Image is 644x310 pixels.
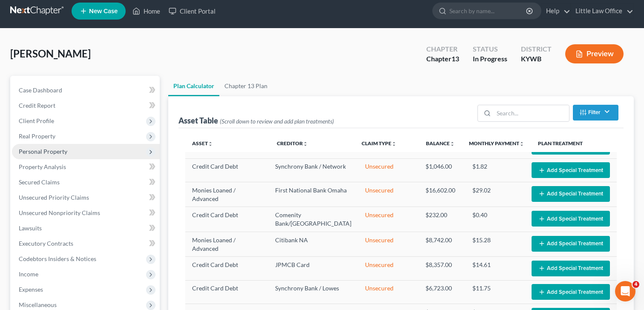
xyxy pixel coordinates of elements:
[531,135,617,152] th: Plan Treatment
[358,257,419,280] td: Unsecured
[12,190,160,205] a: Unsecured Priority Claims
[128,3,164,19] a: Home
[268,280,358,304] td: Synchrony Bank / Lowes
[466,158,525,182] td: $1.82
[219,76,273,96] a: Chapter 13 Plan
[469,140,524,146] a: Monthly Paymentunfold_more
[178,115,334,126] div: Asset Table
[19,102,55,109] span: Credit Report
[542,3,570,19] a: Help
[19,178,60,186] span: Secured Claims
[268,232,358,256] td: Citibank NA
[303,141,308,146] i: unfold_more
[19,132,55,140] span: Real Property
[532,261,610,276] button: Add Special Treatment
[494,105,569,121] input: Search...
[12,159,160,175] a: Property Analysis
[419,207,466,232] td: $232.00
[532,211,610,227] button: Add Special Treatment
[268,158,358,182] td: Synchrony Bank / Network
[19,301,57,308] span: Miscellaneous
[419,158,466,182] td: $1,046.00
[426,140,455,146] a: Balanceunfold_more
[358,158,419,182] td: Unsecured
[185,158,268,182] td: Credit Card Debt
[268,182,358,207] td: First National Bank Omaha
[12,83,160,98] a: Case Dashboard
[12,236,160,251] a: Executory Contracts
[532,236,610,252] button: Add Special Treatment
[358,182,419,207] td: Unsecured
[466,257,525,280] td: $14.61
[573,105,618,121] button: Filter
[466,182,525,207] td: $29.02
[449,3,527,19] input: Search by name...
[12,98,160,113] a: Credit Report
[208,141,213,146] i: unfold_more
[473,44,507,54] div: Status
[519,141,524,146] i: unfold_more
[168,76,219,96] a: Plan Calculator
[19,224,42,232] span: Lawsuits
[19,209,100,216] span: Unsecured Nonpriority Claims
[532,162,610,178] button: Add Special Treatment
[521,44,552,54] div: District
[565,44,624,63] button: Preview
[19,86,62,94] span: Case Dashboard
[89,8,118,14] span: New Case
[277,140,308,146] a: Creditorunfold_more
[185,182,268,207] td: Monies Loaned / Advanced
[19,148,67,155] span: Personal Property
[358,280,419,304] td: Unsecured
[19,270,38,278] span: Income
[19,163,66,170] span: Property Analysis
[362,140,397,146] a: Claim Typeunfold_more
[19,194,89,201] span: Unsecured Priority Claims
[12,175,160,190] a: Secured Claims
[426,54,459,64] div: Chapter
[391,141,397,146] i: unfold_more
[164,3,220,19] a: Client Portal
[358,232,419,256] td: Unsecured
[466,280,525,304] td: $11.75
[473,54,507,64] div: In Progress
[268,207,358,232] td: Comenity Bank/[GEOGRAPHIC_DATA]
[466,232,525,256] td: $15.28
[185,257,268,280] td: Credit Card Debt
[19,240,73,247] span: Executory Contracts
[451,55,459,63] span: 13
[615,281,635,301] iframe: Intercom live chat
[419,182,466,207] td: $16,602.00
[419,280,466,304] td: $6,723.00
[19,286,43,293] span: Expenses
[10,47,91,60] span: [PERSON_NAME]
[12,221,160,236] a: Lawsuits
[19,255,96,262] span: Codebtors Insiders & Notices
[185,280,268,304] td: Credit Card Debt
[419,257,466,280] td: $8,357.00
[192,140,213,146] a: Assetunfold_more
[450,141,455,146] i: unfold_more
[521,54,552,64] div: KYWB
[358,207,419,232] td: Unsecured
[632,281,639,288] span: 4
[268,257,358,280] td: JPMCB Card
[220,118,334,125] span: (Scroll down to review and add plan treatments)
[571,3,633,19] a: Little Law Office
[426,44,459,54] div: Chapter
[532,284,610,300] button: Add Special Treatment
[185,207,268,232] td: Credit Card Debt
[19,117,54,124] span: Client Profile
[12,205,160,221] a: Unsecured Nonpriority Claims
[185,232,268,256] td: Monies Loaned / Advanced
[419,232,466,256] td: $8,742.00
[532,186,610,202] button: Add Special Treatment
[466,207,525,232] td: $0.40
